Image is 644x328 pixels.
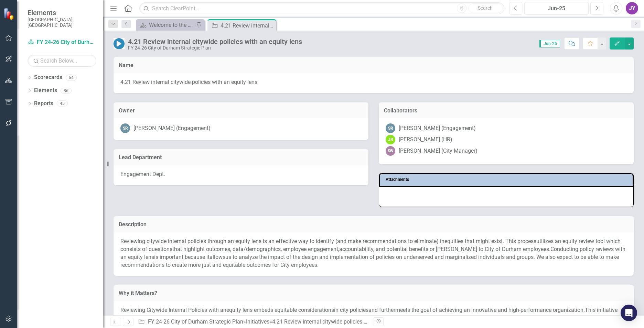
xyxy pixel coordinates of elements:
[149,21,194,29] div: Welcome to the FY [DATE]-[DATE] Strategic Plan Landing Page!
[172,246,339,252] span: that highlight outcomes, data/demographics, employee engagement,
[319,315,333,321] span: entire
[339,246,549,252] span: accountability, and potential benefits or [PERSON_NAME] to City of Durham employees
[272,318,409,325] div: 4.21 Review internal citywide policies with an equity lens
[468,3,503,13] button: Search
[375,315,402,321] span: specifically
[61,88,72,94] div: 86
[138,21,194,29] a: Welcome to the FY [DATE]-[DATE] Strategic Plan Landing Page!
[527,4,586,13] div: Jun-25
[494,315,495,321] span: .
[334,307,368,313] span: in city policies
[34,100,53,108] a: Reports
[368,307,395,313] span: and further
[226,307,244,313] span: equity l
[139,2,504,14] input: Search ClearPoint...
[57,101,68,107] div: 45
[119,290,629,296] h3: Why it Matters?
[477,315,494,321] span: groups
[133,124,211,132] div: [PERSON_NAME] (Engagement)
[399,136,452,144] div: [PERSON_NAME] (HR)
[148,318,243,325] a: FY 24-26 City of Durham Strategic Plan
[399,147,477,155] div: [PERSON_NAME] (City Manager)
[138,318,368,326] div: » »
[524,2,589,14] button: Jun-25
[120,171,165,177] span: Engagement Dept.
[34,74,62,81] a: Scorecards
[221,21,275,30] div: 4.21 Review internal citywide policies with an equity lens
[621,305,637,321] div: Open Intercom Messenger
[386,123,395,133] div: SR
[28,55,96,67] input: Search Below...
[28,39,96,46] a: FY 24-26 City of Durham Strategic Plan
[119,221,629,228] h3: Description
[119,108,363,114] h3: Owner
[478,5,493,11] span: Search
[210,254,223,260] span: allow
[384,108,629,114] h3: Collaborators
[120,123,130,133] div: SR
[386,146,395,156] div: SW
[246,318,269,325] a: Initiatives
[154,254,210,260] span: is important because it
[395,307,585,313] span: meets the goal of achieving an innovative and high-performance organization.
[399,124,476,132] div: [PERSON_NAME] (Engagement)
[120,78,627,86] span: 4.21 Review internal citywide policies with an equity lens
[120,238,536,244] span: Reviewing citywide internal policies through an equity lens is an effective way to identify (and ...
[334,315,375,321] span: organization, but
[28,17,96,28] small: [GEOGRAPHIC_DATA], [GEOGRAPHIC_DATA]
[28,9,96,17] span: Elements
[223,254,225,260] span: s
[120,307,226,313] span: Reviewing Citywide Internal Policies with an
[128,38,302,45] div: 4.21 Review internal citywide policies with an equity lens
[549,246,550,252] span: .
[386,177,629,182] h3: Attachments
[120,254,619,268] span: us to analyze the impact of the design and implementation of policies on underserved and marginal...
[386,135,395,144] div: JR
[244,307,334,313] span: ens embeds equitable considerations
[626,2,638,14] button: JY
[119,62,629,68] h3: Name
[119,154,363,161] h3: Lead Department
[3,8,15,20] img: ClearPoint Strategy
[34,87,57,95] a: Elements
[128,45,302,51] div: FY 24-26 City of Durham Strategic Plan
[120,246,625,260] span: Conducting policy reviews with an equity lens
[66,75,77,80] div: 54
[539,40,560,47] span: Jun-25
[114,38,125,49] img: In Progress
[404,315,477,321] span: underserved and marginalized
[120,238,621,252] span: utilizes an equity review tool which consists of questions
